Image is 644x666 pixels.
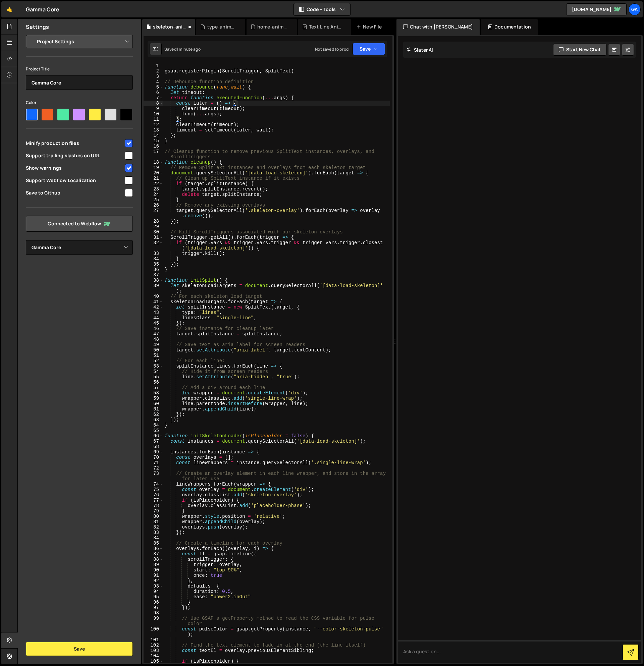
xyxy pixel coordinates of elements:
div: 82 [144,524,163,530]
div: 89 [144,562,163,567]
div: 58 [144,390,163,396]
div: 53 [144,364,163,369]
div: 75 [144,487,163,492]
div: 65 [144,428,163,433]
div: 95 [144,594,163,600]
div: 23 [144,186,163,192]
div: 66 [144,433,163,439]
div: 6 [144,90,163,95]
div: 34 [144,256,163,262]
div: 62 [144,412,163,417]
div: 44 [144,315,163,321]
div: 52 [144,358,163,364]
div: 92 [144,578,163,584]
div: 64 [144,423,163,428]
label: Project Title [26,66,50,72]
div: 5 [144,85,163,90]
div: 38 [144,278,163,283]
a: Connected to Webflow [26,216,133,232]
a: 🤙 [1,1,18,17]
div: 4 [144,79,163,85]
div: 3 [144,74,163,79]
div: 18 [144,160,163,165]
div: 83 [144,530,163,535]
span: Support trailing slashes on URL [26,152,124,159]
div: Text Line Animations.js [309,23,343,30]
div: 1 minute ago [176,46,201,52]
div: New File [356,23,384,30]
div: 59 [144,396,163,401]
div: 97 [144,605,163,610]
div: 88 [144,557,163,562]
button: Code + Tools [294,3,350,15]
div: Saved [164,46,201,52]
div: 99 [144,616,163,626]
div: 47 [144,331,163,337]
div: 37 [144,272,163,278]
div: 72 [144,465,163,471]
div: 33 [144,251,163,256]
div: Chat with [PERSON_NAME] [396,19,480,35]
div: 11 [144,117,163,122]
div: 60 [144,401,163,406]
div: 101 [144,637,163,643]
div: 98 [144,610,163,616]
h2: Settings [26,23,49,31]
div: 94 [144,589,163,594]
div: 7 [144,95,163,101]
div: 32 [144,240,163,251]
div: 8 [144,101,163,106]
div: 67 [144,439,163,444]
div: 105 [144,659,163,664]
div: 42 [144,304,163,310]
span: Support Webflow Localization [26,177,124,184]
div: 80 [144,514,163,519]
div: Gamma Core [26,5,60,13]
div: 27 [144,208,163,219]
div: 1 [144,63,163,68]
button: Start new chat [553,44,606,56]
div: 103 [144,648,163,653]
div: 100 [144,626,163,637]
a: Ga [629,3,641,15]
div: 81 [144,519,163,524]
div: 35 [144,262,163,267]
div: 63 [144,417,163,423]
div: 21 [144,176,163,181]
div: skeleton-animation.js [153,23,187,30]
div: 30 [144,229,163,235]
span: Minify production files [26,140,124,147]
a: [DOMAIN_NAME] [566,3,627,15]
div: 36 [144,267,163,272]
div: 9 [144,106,163,111]
button: Save [26,642,133,656]
div: 71 [144,460,163,465]
div: 46 [144,326,163,331]
div: 10 [144,111,163,117]
div: 51 [144,353,163,358]
div: 22 [144,181,163,186]
button: Save [353,43,385,55]
div: home-animations.js [257,23,289,30]
div: 45 [144,321,163,326]
div: 41 [144,299,163,304]
div: 40 [144,294,163,299]
label: Color [26,99,37,106]
div: 57 [144,385,163,390]
div: 86 [144,546,163,551]
div: 70 [144,455,163,460]
div: 56 [144,380,163,385]
div: 85 [144,541,163,546]
div: 49 [144,342,163,347]
div: 43 [144,310,163,315]
div: 19 [144,165,163,170]
div: 76 [144,492,163,498]
div: 28 [144,219,163,224]
div: 13 [144,127,163,133]
div: type-animations.js [207,23,237,30]
span: Show warnings [26,165,124,171]
div: 29 [144,224,163,229]
h2: Slater AI [407,47,433,53]
div: 20 [144,170,163,176]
